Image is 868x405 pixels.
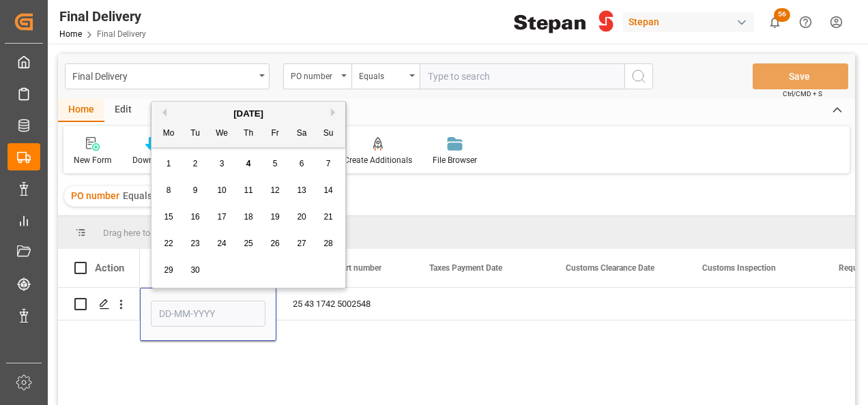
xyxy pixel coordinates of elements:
div: View [194,99,235,122]
span: 14 [323,185,332,195]
span: 11 [244,185,252,195]
span: 1 [167,159,171,168]
span: 3 [220,159,225,168]
div: Final Delivery [72,67,255,84]
div: Choose Tuesday, September 23rd, 2025 [187,235,204,252]
div: Action [95,262,124,274]
div: Choose Friday, September 26th, 2025 [267,235,284,252]
span: 22 [164,239,173,248]
div: Home [58,99,104,122]
input: Type to search [420,63,624,89]
div: Choose Thursday, September 11th, 2025 [240,182,257,199]
div: Choose Friday, September 12th, 2025 [267,182,284,199]
input: DD-MM-YYYY [151,301,265,327]
div: [DATE] [151,107,345,121]
span: 5 [273,159,278,168]
div: Choose Tuesday, September 16th, 2025 [187,209,204,226]
span: 7 [326,159,331,168]
div: Tu [187,125,204,142]
div: Choose Sunday, September 21st, 2025 [320,209,337,226]
div: Fr [267,125,284,142]
span: 2 [193,159,198,168]
span: 10 [217,185,226,195]
span: 28 [323,239,332,248]
div: Sa [293,125,310,142]
div: Press SPACE to select this row. [58,288,140,320]
span: 29 [164,265,173,275]
div: Choose Wednesday, September 3rd, 2025 [214,155,231,172]
span: 19 [270,212,279,222]
span: 30 [190,265,199,275]
button: show 56 new notifications [759,7,790,37]
div: 25 43 1742 5002548 [276,288,413,320]
div: Choose Sunday, September 7th, 2025 [320,155,337,172]
div: month 2025-09 [156,151,342,284]
span: 56 [774,8,790,22]
span: 6 [300,159,304,168]
span: Taxes Payment Date [429,263,502,273]
div: Final Delivery [59,6,146,27]
span: 12 [270,185,279,195]
div: Choose Monday, September 8th, 2025 [160,182,177,199]
img: Stepan_Company_logo.svg.png_1713531530.png [514,10,613,34]
button: open menu [351,63,420,89]
div: Choose Monday, September 22nd, 2025 [160,235,177,252]
div: Choose Saturday, September 20th, 2025 [293,209,310,226]
button: Help Center [790,7,821,37]
span: 17 [217,212,226,222]
div: Edit [104,99,142,122]
div: Mo [160,125,177,142]
span: 24 [217,239,226,248]
span: 26 [270,239,279,248]
div: Choose Monday, September 1st, 2025 [160,155,177,172]
div: Download [132,154,170,166]
span: Drag here to set row groups [103,228,209,238]
div: Choose Saturday, September 13th, 2025 [293,182,310,199]
div: Th [240,125,257,142]
div: Choose Wednesday, September 17th, 2025 [214,209,231,226]
span: 9 [193,185,198,195]
button: Previous Month [158,108,167,117]
div: Choose Friday, September 5th, 2025 [267,155,284,172]
div: Choose Monday, September 29th, 2025 [160,262,177,279]
span: PO number [71,190,119,201]
a: Home [59,29,82,39]
span: 27 [297,239,306,248]
span: 8 [167,185,171,195]
span: 21 [323,212,332,222]
span: 16 [190,212,199,222]
span: 23 [190,239,199,248]
span: 15 [164,212,173,222]
div: Choose Tuesday, September 30th, 2025 [187,262,204,279]
div: Su [320,125,337,142]
div: Choose Wednesday, September 10th, 2025 [214,182,231,199]
div: New Form [74,154,112,166]
button: search button [624,63,653,89]
div: Choose Thursday, September 4th, 2025 [240,155,257,172]
button: Stepan [623,9,759,35]
div: Stepan [623,12,754,32]
button: open menu [283,63,351,89]
div: Choose Sunday, September 28th, 2025 [320,235,337,252]
div: Choose Thursday, September 18th, 2025 [240,209,257,226]
span: 20 [297,212,306,222]
div: We [214,125,231,142]
button: Save [753,63,848,89]
span: Equals [123,190,152,201]
div: Choose Tuesday, September 2nd, 2025 [187,155,204,172]
div: Choose Monday, September 15th, 2025 [160,209,177,226]
div: Choose Tuesday, September 9th, 2025 [187,182,204,199]
div: Choose Thursday, September 25th, 2025 [240,235,257,252]
span: Ctrl/CMD + S [783,89,822,99]
div: Choose Saturday, September 6th, 2025 [293,155,310,172]
span: 13 [297,185,306,195]
div: PO number [291,67,337,82]
div: Format [142,99,194,122]
div: Choose Sunday, September 14th, 2025 [320,182,337,199]
span: 4 [246,159,251,168]
div: Choose Wednesday, September 24th, 2025 [214,235,231,252]
div: Equals [359,67,405,82]
button: open menu [65,63,270,89]
span: Customs Inspection [702,263,776,273]
button: Next Month [331,108,339,117]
